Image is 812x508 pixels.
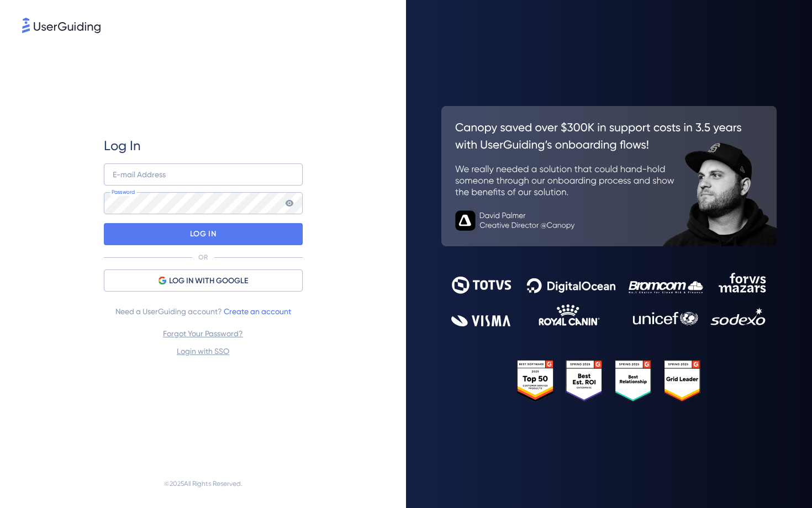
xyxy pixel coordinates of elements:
p: LOG IN [190,225,216,243]
span: © 2025 All Rights Reserved. [164,477,242,490]
span: Log In [104,137,141,155]
img: 9302ce2ac39453076f5bc0f2f2ca889b.svg [451,273,767,326]
input: example@company.com [104,163,303,186]
a: Login with SSO [177,347,229,356]
img: 25303e33045975176eb484905ab012ff.svg [517,360,702,402]
a: Forgot Your Password? [163,329,243,338]
img: 8faab4ba6bc7696a72372aa768b0286c.svg [22,18,101,33]
p: OR [198,253,208,262]
span: Need a UserGuiding account? [115,305,291,318]
span: LOG IN WITH GOOGLE [169,274,248,288]
a: Create an account [224,307,291,316]
img: 26c0aa7c25a843aed4baddd2b5e0fa68.svg [441,106,777,246]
